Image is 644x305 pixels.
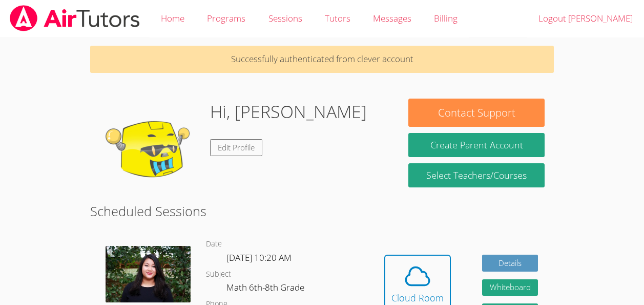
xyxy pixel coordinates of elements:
[106,246,191,303] img: IMG_0561.jpeg
[373,12,411,24] span: Messages
[210,99,367,125] h1: Hi, [PERSON_NAME]
[408,133,544,157] button: Create Parent Account
[482,279,538,296] button: Whiteboard
[391,291,444,305] div: Cloud Room
[482,255,538,272] a: Details
[408,99,544,127] button: Contact Support
[206,268,231,281] dt: Subject
[408,163,544,187] a: Select Teachers/Courses
[99,99,202,201] img: default.png
[210,139,262,156] a: Edit Profile
[226,252,292,263] span: [DATE] 10:20 AM
[90,46,554,73] p: Successfully authenticated from clever account
[206,238,222,251] dt: Date
[90,201,554,221] h2: Scheduled Sessions
[226,280,306,298] dd: Math 6th-8th Grade
[9,5,141,31] img: airtutors_banner-c4298cdbf04f3fff15de1276eac7730deb9818008684d7c2e4769d2f7ddbe033.png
